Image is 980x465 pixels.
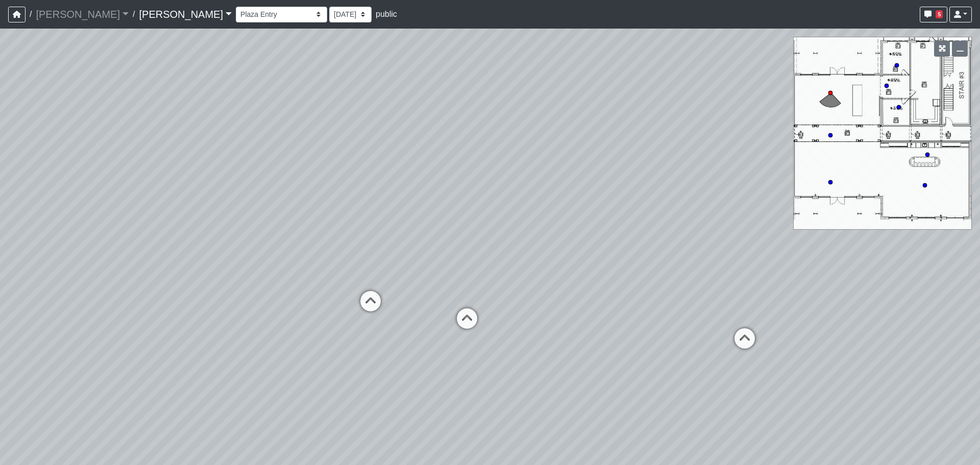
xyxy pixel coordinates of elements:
[376,10,397,18] span: public
[26,4,36,25] span: /
[920,7,947,22] button: 5
[129,4,139,25] span: /
[936,10,943,18] span: 5
[139,4,232,25] a: [PERSON_NAME]
[36,4,129,25] a: [PERSON_NAME]
[8,445,68,465] iframe: Ybug feedback widget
